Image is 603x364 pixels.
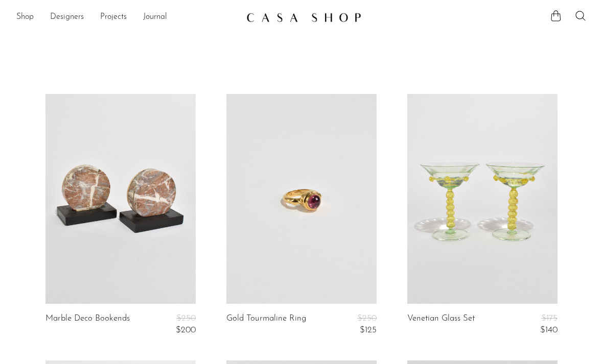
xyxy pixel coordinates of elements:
[407,314,475,335] a: Venetian Glass Set
[50,11,84,24] a: Designers
[176,326,196,334] span: $200
[16,9,238,26] nav: Desktop navigation
[100,11,127,24] a: Projects
[540,326,558,334] span: $140
[16,9,238,26] ul: NEW HEADER MENU
[357,314,377,323] span: $250
[360,326,377,334] span: $125
[16,11,34,24] a: Shop
[143,11,167,24] a: Journal
[45,314,130,335] a: Marble Deco Bookends
[226,314,306,335] a: Gold Tourmaline Ring
[176,314,196,323] span: $250
[541,314,558,323] span: $175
